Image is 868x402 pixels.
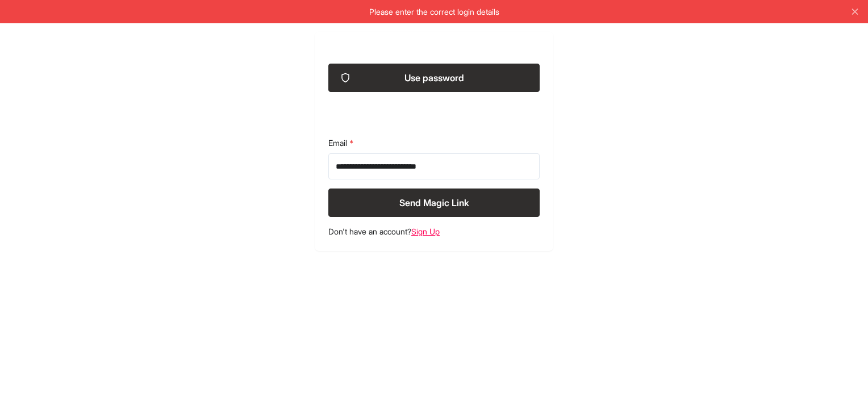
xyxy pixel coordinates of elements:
footer: Don't have an account? [328,226,540,237]
button: Use password [328,64,540,92]
button: Send Magic Link [328,189,540,217]
p: Please enter the correct login details [8,6,860,18]
a: Sign Up [411,227,440,236]
label: Email [328,137,540,149]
